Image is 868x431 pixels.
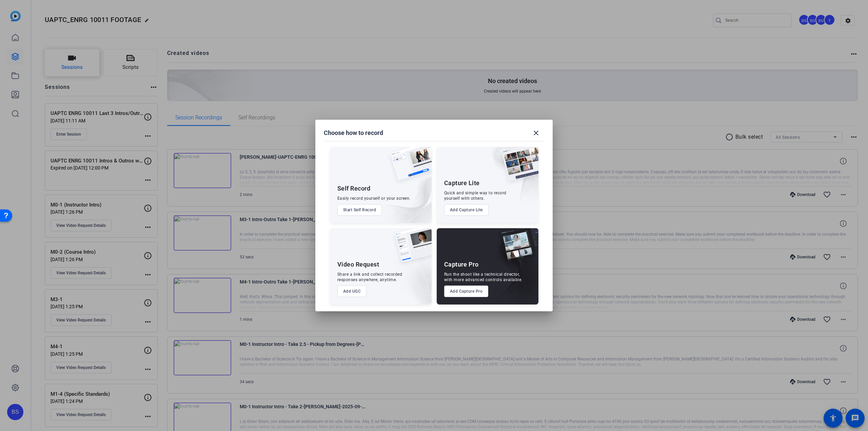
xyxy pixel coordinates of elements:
div: Quick and simple way to record yourself with others. [444,190,507,201]
div: Run the shoot like a technical director, with more advanced controls available. [444,272,522,282]
div: Video Request [337,260,379,269]
div: Self Record [337,184,371,193]
button: Start Self Record [337,204,382,216]
div: Capture Lite [444,179,480,187]
button: Add Capture Pro [444,286,489,297]
img: capture-pro.png [494,228,538,270]
img: capture-lite.png [496,147,538,188]
img: embarkstudio-capture-pro.png [488,237,538,305]
div: Easily record yourself or your screen. [337,196,411,201]
img: embarkstudio-capture-lite.png [478,147,538,215]
button: Add UGC [337,286,367,297]
div: Share a link and collect recorded responses anywhere, anytime. [337,272,402,282]
mat-icon: close [532,129,540,137]
img: embarkstudio-self-record.png [373,161,432,223]
div: Capture Pro [444,260,479,269]
h1: Choose how to record [324,129,383,137]
img: ugc-content.png [390,228,432,269]
img: embarkstudio-ugc-content.png [392,249,432,305]
img: self-record.png [385,147,432,188]
button: Add Capture Lite [444,204,489,216]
